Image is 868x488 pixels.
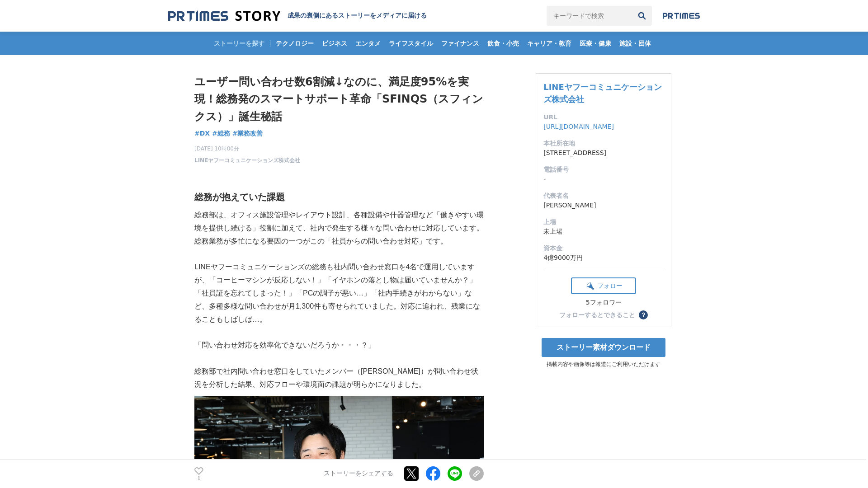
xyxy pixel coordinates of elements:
p: LINEヤフーコミュニケーションズの総務も社内問い合わせ窓口を4名で運用していますが、「コーヒーマシンが反応しない！」「イヤホンの落とし物は届いていませんか？」「社員証を忘れてしまった！」「PC... [194,261,484,326]
a: エンタメ [352,32,384,55]
a: #総務 [212,129,230,138]
dt: 電話番号 [543,165,664,174]
div: フォローするとできること [559,312,635,318]
h1: ユーザー問い合わせ数6割減↓なのに、満足度95%を実現！総務発のスマートサポート革命「SFINQS（スフィンクス）」誕生秘話 [194,73,484,125]
a: ストーリー素材ダウンロード [542,338,665,357]
span: [DATE] 10時00分 [194,145,300,153]
dd: [PERSON_NAME] [543,201,664,210]
span: 施設・団体 [616,39,655,47]
a: キャリア・教育 [524,32,575,55]
a: 医療・健康 [576,32,615,55]
span: 飲食・小売 [484,39,523,47]
div: 5フォロワー [571,299,636,307]
strong: 総務が抱えていた課題 [194,192,285,202]
a: ファイナンス [438,32,483,55]
a: [URL][DOMAIN_NAME] [543,123,614,130]
dt: 本社所在地 [543,139,664,148]
dt: URL [543,113,664,122]
span: ファイナンス [438,39,483,47]
a: ライフスタイル [385,32,437,55]
button: フォロー [571,277,636,294]
a: ビジネス [318,32,351,55]
span: キャリア・教育 [524,39,575,47]
span: 医療・健康 [576,39,615,47]
a: 成果の裏側にあるストーリーをメディアに届ける 成果の裏側にあるストーリーをメディアに届ける [168,10,427,22]
p: 掲載内容や画像等は報道にご利用いただけます [536,361,671,368]
img: 成果の裏側にあるストーリーをメディアに届ける [168,10,280,22]
a: 施設・団体 [616,32,655,55]
dt: 資本金 [543,244,664,253]
p: 総務部は、オフィス施設管理やレイアウト設計、各種設備や什器管理など「働きやすい環境を提供し続ける」役割に加えて、社内で発生する様々な問い合わせに対応しています。 [194,209,484,235]
dd: 4億9000万円 [543,253,664,263]
span: #DX [194,129,210,137]
p: 「問い合わせ対応を効率化できないだろうか・・・？」 [194,339,484,352]
input: キーワードで検索 [547,6,632,26]
p: ストーリーをシェアする [324,470,393,478]
dd: 未上場 [543,227,664,236]
p: 1 [194,476,203,480]
span: テクノロジー [272,39,317,47]
span: #総務 [212,129,230,137]
dd: - [543,174,664,184]
a: LINEヤフーコミュニケーションズ株式会社 [543,82,662,104]
a: LINEヤフーコミュニケーションズ株式会社 [194,156,300,164]
h2: 成果の裏側にあるストーリーをメディアに届ける [288,12,427,20]
a: テクノロジー [272,32,317,55]
p: 総務部で社内問い合わせ窓口をしていたメンバー（[PERSON_NAME]）が問い合わせ状況を分析した結果、対応フローや環境面の課題が明らかになりました。 [194,365,484,391]
img: prtimes [663,12,700,19]
span: ？ [640,312,646,318]
dt: 代表者名 [543,191,664,201]
button: ？ [639,310,648,319]
span: #業務改善 [232,129,263,137]
a: #業務改善 [232,129,263,138]
a: #DX [194,129,210,138]
a: 飲食・小売 [484,32,523,55]
dd: [STREET_ADDRESS] [543,148,664,158]
span: ビジネス [318,39,351,47]
p: 総務業務が多忙になる要因の一つがこの「社員からの問い合わせ対応」です。 [194,235,484,248]
button: 検索 [632,6,652,26]
span: エンタメ [352,39,384,47]
span: ライフスタイル [385,39,437,47]
dt: 上場 [543,217,664,227]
